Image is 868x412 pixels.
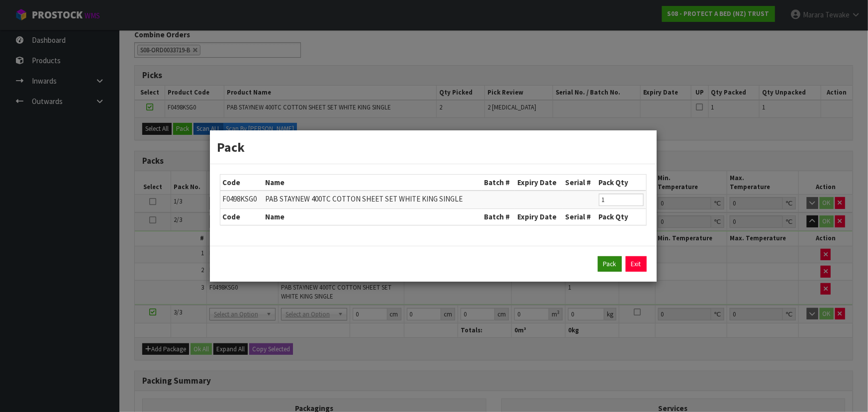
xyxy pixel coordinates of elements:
[217,138,649,156] h3: Pack
[265,194,463,204] span: PAB STAYNEW 400TC COTTON SHEET SET WHITE KING SINGLE
[515,209,563,225] th: Expiry Date
[263,209,482,225] th: Name
[223,194,257,204] span: F0498KSG0
[563,175,596,191] th: Serial #
[626,256,647,272] a: Exit
[482,209,515,225] th: Batch #
[263,175,482,191] th: Name
[596,175,646,191] th: Pack Qty
[482,175,515,191] th: Batch #
[563,209,596,225] th: Serial #
[596,209,646,225] th: Pack Qty
[515,175,563,191] th: Expiry Date
[220,209,263,225] th: Code
[220,175,263,191] th: Code
[598,256,622,272] button: Pack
